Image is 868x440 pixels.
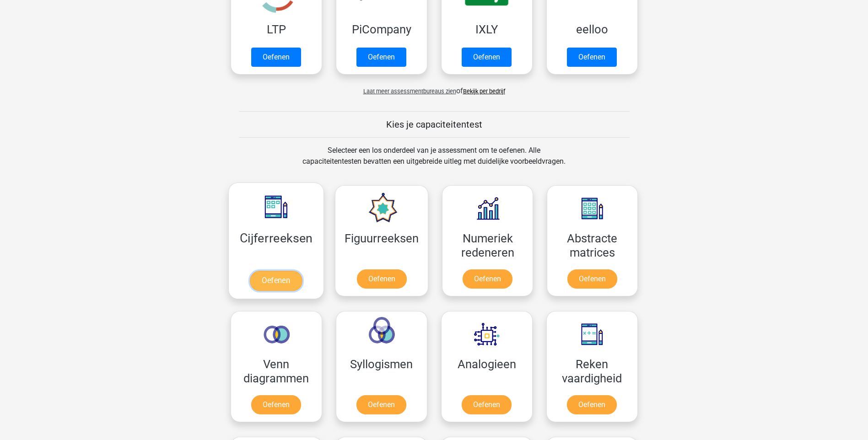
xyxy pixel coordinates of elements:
span: Laat meer assessmentbureaus zien [363,88,456,95]
a: Oefenen [356,395,406,414]
a: Oefenen [462,48,512,67]
div: of [224,78,645,97]
a: Oefenen [251,395,301,414]
a: Oefenen [357,269,407,289]
h5: Kies je capaciteitentest [239,119,630,130]
div: Selecteer een los onderdeel van je assessment om te oefenen. Alle capaciteitentesten bevatten een... [294,145,574,178]
a: Oefenen [567,48,617,67]
a: Oefenen [567,395,617,414]
a: Oefenen [356,48,406,67]
a: Bekijk per bedrijf [463,88,505,95]
a: Oefenen [250,271,302,291]
a: Oefenen [251,48,301,67]
a: Oefenen [463,269,512,289]
a: Oefenen [567,269,617,289]
a: Oefenen [462,395,512,414]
